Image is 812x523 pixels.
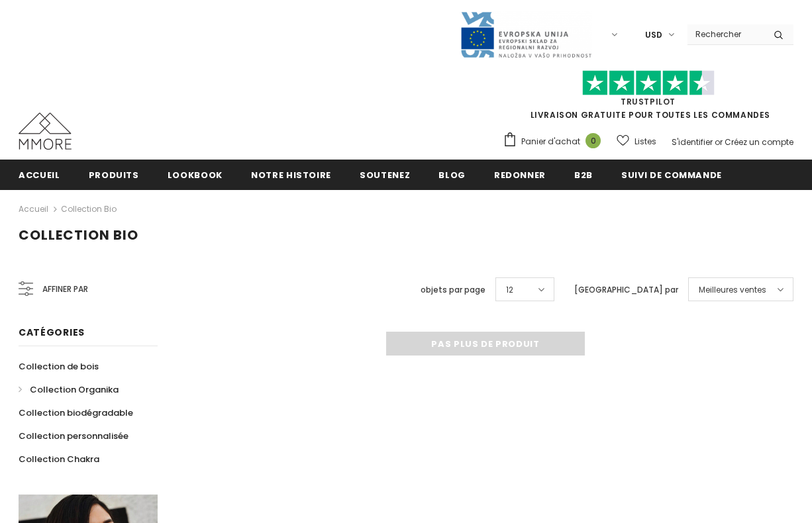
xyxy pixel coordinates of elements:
img: Cas MMORE [19,113,72,150]
span: Listes [634,135,656,148]
label: objets par page [421,283,485,297]
span: Blog [438,169,466,181]
a: Collection de bois [19,355,99,378]
span: Collection personnalisée [19,430,128,442]
a: Notre histoire [251,160,331,189]
a: Suivi de commande [621,160,722,189]
input: Search Site [687,24,764,44]
span: Notre histoire [251,169,331,181]
span: Suivi de commande [621,169,722,181]
span: Collection de bois [19,360,99,373]
label: [GEOGRAPHIC_DATA] par [574,283,678,297]
span: Panier d'achat [521,135,580,148]
a: Javni Razpis [460,28,592,40]
a: Accueil [19,201,48,217]
span: USD [645,28,662,42]
span: Collection biodégradable [19,406,133,419]
span: B2B [574,169,593,181]
span: Meilleures ventes [699,283,766,297]
a: soutenez [360,160,410,189]
span: Collection Organika [30,383,119,396]
a: Collection Chakra [19,448,99,471]
a: Produits [89,160,139,189]
span: LIVRAISON GRATUITE POUR TOUTES LES COMMANDES [503,76,793,120]
a: Redonner [494,160,546,189]
img: Javni Razpis [460,11,592,59]
a: Blog [438,160,466,189]
span: Collection Bio [19,226,138,244]
img: Faites confiance aux étoiles pilotes [582,70,715,96]
a: S'identifier [672,136,713,148]
span: Catégories [19,326,85,339]
span: 12 [506,283,513,297]
a: Listes [617,130,656,153]
a: Lookbook [168,160,223,189]
a: Accueil [19,160,60,189]
span: Accueil [19,169,60,181]
a: Panier d'achat 0 [503,132,607,152]
span: Collection Chakra [19,453,99,465]
span: or [715,136,723,148]
a: TrustPilot [621,96,676,107]
a: Collection Bio [61,203,117,214]
a: Collection personnalisée [19,424,128,448]
span: soutenez [360,169,410,181]
a: B2B [574,160,593,189]
span: Redonner [494,169,546,181]
a: Collection biodégradable [19,401,133,424]
a: Créez un compte [725,136,793,148]
span: Produits [89,169,139,181]
span: Lookbook [168,169,223,181]
span: Affiner par [42,282,88,297]
span: 0 [585,133,601,148]
a: Collection Organika [19,378,119,401]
